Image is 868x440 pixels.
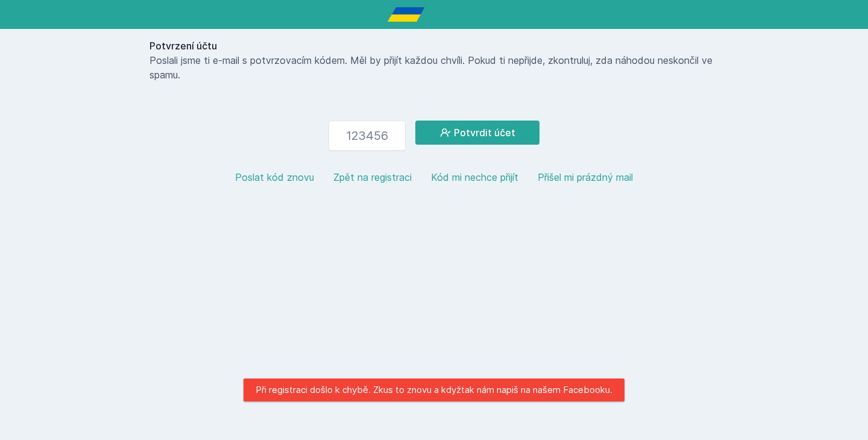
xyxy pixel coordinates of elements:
[431,170,518,184] button: Kód mi nechce přijít
[149,53,719,82] p: Poslali jsme ti e-mail s potvrzovacím kódem. Měl by přijít každou chvíli. Pokud ti nepřijde, zkon...
[149,39,719,53] h1: Potvrzení účtu
[415,121,539,145] button: Potvrdit účet
[538,170,633,184] button: Přišel mi prázdný mail
[235,170,314,184] button: Poslat kód znovu
[329,121,406,151] input: 123456
[244,379,624,401] div: Při registraci došlo k chybě. Zkus to znovu a kdyžtak nám napiš na našem Facebooku.
[333,170,412,184] button: Zpět na registraci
